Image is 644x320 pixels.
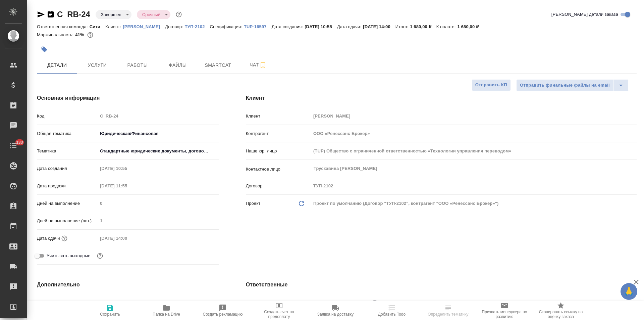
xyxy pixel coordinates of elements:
p: Дата продажи [37,183,98,189]
span: Детали [41,61,73,70]
span: Создать счет на предоплату [255,310,303,319]
p: Контактное лицо [246,166,311,173]
span: Учитывать выходные [47,253,91,259]
p: Клиентские менеджеры [246,301,311,307]
a: 133 [2,137,25,154]
p: TUP-16597 [244,24,272,29]
button: Срочный [140,12,162,17]
p: Итого: [395,24,410,29]
button: Добавить менеджера [313,295,329,311]
button: 🙏 [621,283,637,300]
button: Доп статусы указывают на важность/срочность заказа [174,10,183,19]
p: Сити [90,24,105,29]
input: Пустое поле [98,216,219,226]
div: [PERSON_NAME] [332,299,380,307]
span: [PERSON_NAME] [332,300,373,307]
div: Юридическая/Финансовая [98,128,219,139]
p: Наше юр. лицо [246,148,311,154]
span: [PERSON_NAME] детали заказа [551,11,618,18]
p: Дней на выполнение [37,200,98,207]
span: Заявка на доставку [317,312,354,317]
button: Добавить Todo [364,301,420,320]
button: Отправить финальные файлы на email [516,79,613,91]
p: Контрагент [246,130,311,137]
p: [PERSON_NAME] [123,24,165,29]
span: Отправить финальные файлы на email [520,82,610,89]
button: Скопировать ссылку на оценку заказа [533,301,589,320]
span: Smartcat [202,61,234,70]
button: Выбери, если сб и вс нужно считать рабочими днями для выполнения заказа. [96,252,104,260]
input: Пустое поле [98,111,219,121]
p: Ответственная команда: [37,24,90,29]
p: Дней на выполнение (авт.) [37,218,98,224]
p: Проект [246,200,261,207]
span: 133 [12,139,27,146]
span: Папка на Drive [153,312,180,317]
button: Призвать менеджера по развитию [476,301,533,320]
button: 832.00 RUB; [86,31,95,39]
input: Пустое поле [98,233,156,243]
button: Создать счет на предоплату [251,301,307,320]
div: Завершен [96,10,131,19]
input: Пустое поле [311,181,637,191]
button: Скопировать ссылку [47,10,55,18]
p: Дата создания: [272,24,305,29]
h4: Ответственные [246,281,637,289]
p: Клиент [246,113,311,120]
p: Дата создания [37,165,98,172]
p: 1 680,00 ₽ [458,24,484,29]
input: Пустое поле [98,164,156,173]
p: [DATE] 14:00 [363,24,395,29]
p: Дата сдачи [37,235,60,242]
input: Пустое поле [98,198,219,208]
span: 🙏 [623,284,635,299]
button: Добавить тэг [37,42,52,57]
p: Общая тематика [37,130,98,137]
button: Завершен [99,12,123,17]
a: ТУП-2102 [185,24,210,29]
button: Заявка на доставку [307,301,364,320]
button: Сохранить [82,301,138,320]
p: К оплате: [436,24,458,29]
p: ТУП-2102 [185,24,210,29]
span: Файлы [162,61,194,70]
span: Отправить КП [475,81,507,89]
p: Договор [246,183,311,189]
span: Создать рекламацию [203,312,243,317]
span: Добавить Todo [378,312,406,317]
button: Скопировать ссылку для ЯМессенджера [37,10,45,18]
a: [PERSON_NAME] [123,24,165,29]
input: Пустое поле [98,181,156,191]
span: Определить тематику [428,312,468,317]
div: Стандартные юридические документы, договоры, уставы [98,145,219,157]
h4: Основная информация [37,94,219,102]
input: Пустое поле [311,146,637,156]
h4: Клиент [246,94,637,102]
p: Клиент: [105,24,123,29]
button: Если добавить услуги и заполнить их объемом, то дата рассчитается автоматически [60,234,69,243]
p: 1 680,00 ₽ [410,24,436,29]
p: Дата сдачи: [337,24,363,29]
button: Создать рекламацию [195,301,251,320]
svg: Подписаться [259,61,267,69]
p: Спецификация: [210,24,244,29]
p: Договор: [165,24,185,29]
input: Пустое поле [311,111,637,121]
p: Путь на drive [37,300,98,306]
span: Призвать менеджера по развитию [480,310,529,319]
button: Определить тематику [420,301,476,320]
div: split button [516,79,629,91]
button: Папка на Drive [138,301,195,320]
input: Пустое поле [98,298,219,308]
p: 41% [75,32,86,37]
div: Проект по умолчанию (Договор "ТУП-2102", контрагент "ООО «Ренессанс Брокер»") [311,198,637,209]
a: TUP-16597 [244,24,272,29]
span: Скопировать ссылку на оценку заказа [537,310,585,319]
p: [DATE] 10:55 [305,24,337,29]
span: Сохранить [100,312,120,317]
p: Код [37,113,98,120]
p: Маржинальность: [37,32,75,37]
a: C_RB-24 [57,10,90,19]
span: Чат [242,61,274,69]
span: Работы [121,61,154,70]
